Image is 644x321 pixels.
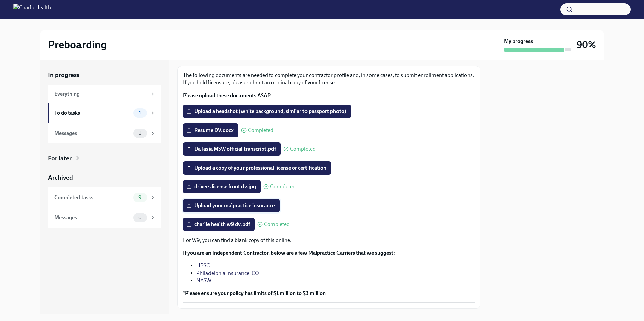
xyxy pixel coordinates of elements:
[196,270,259,276] a: Philadelphia Insurance. CO
[183,237,475,244] p: For W9, you can find a blank copy of this online.
[54,109,131,117] div: To do tasks
[196,277,211,284] a: NASW
[196,262,211,269] a: HPSO
[54,130,131,137] div: Messages
[134,195,146,200] span: 9
[48,208,161,228] a: Messages0
[183,72,475,86] p: The following documents are needed to complete your contractor profile and, in some cases, to sub...
[134,215,146,220] span: 0
[54,90,147,98] div: Everything
[183,123,238,137] label: Resume DV.docx
[270,184,296,189] span: Completed
[188,127,234,134] span: Resume DV.docx
[48,187,161,208] a: Completed tasks9
[188,146,276,152] span: DaTasia MSW official transcript.pdf
[13,4,51,15] img: CharlieHealth
[188,165,326,171] span: Upload a copy of your professional license or certification
[54,214,131,221] div: Messages
[183,199,280,212] label: Upload your malpractice insurance
[188,183,256,190] span: drivers license front dv.jpg
[504,38,533,45] strong: My progress
[48,103,161,123] a: To do tasks1
[188,202,275,209] span: Upload your malpractice insurance
[183,92,271,99] strong: Please upload these documents ASAP
[183,218,255,231] label: charlie health w9 dv.pdf
[48,154,72,163] div: For later
[48,154,161,163] a: For later
[188,108,346,115] span: Upload a headshot (white background, similar to passport photo)
[183,105,351,118] label: Upload a headshot (white background, similar to passport photo)
[54,194,131,201] div: Completed tasks
[185,290,326,296] strong: Please ensure your policy has limits of $1 million to $3 million
[248,128,273,133] span: Completed
[290,146,316,152] span: Completed
[183,161,331,175] label: Upload a copy of your professional license or certification
[135,110,145,115] span: 1
[264,222,290,227] span: Completed
[183,142,281,156] label: DaTasia MSW official transcript.pdf
[188,221,250,228] span: charlie health w9 dv.pdf
[135,131,145,136] span: 1
[48,123,161,143] a: Messages1
[48,85,161,103] a: Everything
[48,38,107,51] h2: Preboarding
[48,71,161,79] a: In progress
[48,173,161,182] a: Archived
[183,180,261,193] label: drivers license front dv.jpg
[577,39,596,51] h3: 90%
[183,250,395,256] strong: If you are an Independent Contractor, below are a few Malpractice Carriers that we suggest:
